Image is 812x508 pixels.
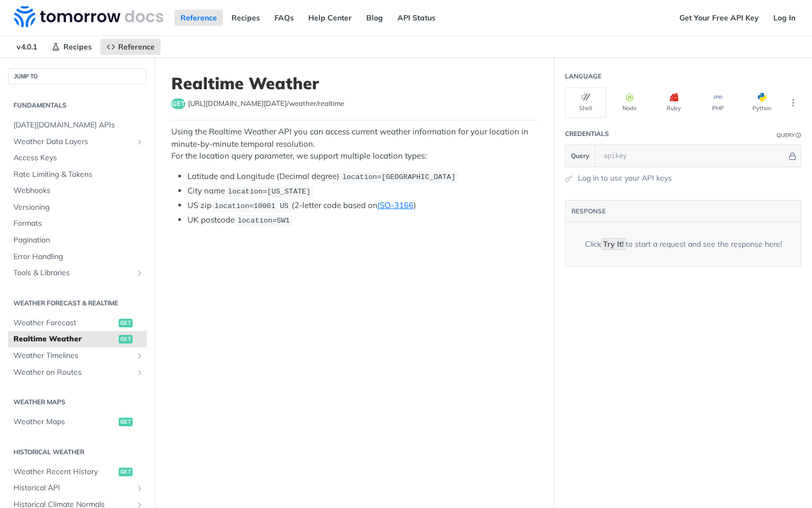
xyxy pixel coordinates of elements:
code: location=[US_STATE] [225,186,314,197]
code: location=SW1 [235,215,293,226]
span: get [119,335,133,344]
button: JUMP TO [8,68,147,84]
code: Try It! [601,238,626,250]
span: Formats [13,218,144,229]
input: apikey [598,145,787,167]
button: RESPONSE [571,206,606,217]
a: FAQs [269,10,300,26]
span: get [119,418,133,426]
a: Blog [360,10,389,26]
a: Formats [8,216,147,232]
a: Weather Data LayersShow subpages for Weather Data Layers [8,134,147,150]
span: get [119,468,133,476]
span: Recipes [63,42,92,52]
span: v4.0.1 [11,39,43,55]
h2: Weather Forecast & realtime [8,298,147,308]
a: Log In [767,10,801,26]
a: Log in to use your API keys [578,173,672,184]
button: Show subpages for Historical API [135,484,144,492]
a: Weather on RoutesShow subpages for Weather on Routes [8,364,147,381]
button: Query [565,145,596,167]
div: Query [777,131,795,139]
span: https://api.tomorrow.io/v4/weather/realtime [188,98,344,109]
span: Historical API [13,483,133,493]
img: Tomorrow.io Weather API Docs [14,6,163,27]
span: Weather Timelines [13,350,133,361]
span: Weather Recent History [13,467,116,477]
a: Realtime Weatherget [8,331,147,347]
h2: Weather Maps [8,397,147,407]
li: UK postcode [187,214,538,226]
button: Shell [565,87,606,118]
span: Webhooks [13,185,144,196]
span: Weather Maps [13,417,116,427]
button: Show subpages for Weather Timelines [135,352,144,360]
div: Credentials [565,129,609,139]
span: Versioning [13,202,144,213]
a: API Status [392,10,441,26]
li: Latitude and Longitude (Decimal degree) [187,170,538,183]
span: Weather Forecast [13,318,116,328]
button: Show subpages for Weather on Routes [135,368,144,377]
code: location=[GEOGRAPHIC_DATA] [339,171,458,182]
p: Using the Realtime Weather API you can access current weather information for your location in mi... [171,126,538,162]
a: Versioning [8,199,147,216]
button: PHP [697,87,738,118]
div: Language [565,71,601,81]
a: Get Your Free API Key [673,10,765,26]
a: Historical APIShow subpages for Historical API [8,480,147,496]
button: Show subpages for Tools & Libraries [135,269,144,277]
a: Reference [100,39,161,55]
li: US zip (2-letter code based on ) [187,199,538,212]
a: Weather TimelinesShow subpages for Weather Timelines [8,348,147,364]
span: Access Keys [13,153,144,163]
span: Weather Data Layers [13,137,133,147]
span: Tools & Libraries [13,268,133,278]
div: QueryInformation [777,131,801,139]
a: Recipes [46,39,98,55]
span: Reference [118,42,155,52]
a: Webhooks [8,183,147,199]
code: location=10001 US [212,201,292,211]
li: City name [187,185,538,197]
span: Rate Limiting & Tokens [13,169,144,180]
div: Click to start a request and see the response here! [585,239,782,250]
span: Query [571,151,590,161]
span: Weather on Routes [13,367,133,378]
h2: Fundamentals [8,101,147,110]
button: More Languages [785,95,801,111]
i: Information [796,133,801,138]
a: Help Center [302,10,358,26]
a: Tools & LibrariesShow subpages for Tools & Libraries [8,265,147,281]
svg: More ellipsis [788,98,798,108]
a: Access Keys [8,150,147,166]
span: get [171,98,185,109]
span: Pagination [13,235,144,246]
button: Ruby [653,87,694,118]
a: Weather Forecastget [8,315,147,331]
a: Error Handling [8,249,147,265]
h1: Realtime Weather [171,74,538,93]
button: Python [741,87,782,118]
a: [DATE][DOMAIN_NAME] APIs [8,117,147,133]
h2: Historical Weather [8,447,147,457]
a: Recipes [226,10,266,26]
a: Weather Mapsget [8,414,147,430]
a: Pagination [8,232,147,248]
button: Node [609,87,650,118]
a: Reference [175,10,223,26]
span: Realtime Weather [13,334,116,345]
button: Show subpages for Weather Data Layers [135,138,144,146]
button: Hide [787,151,798,161]
a: Weather Recent Historyget [8,464,147,480]
span: get [119,319,133,327]
a: ISO-3166 [378,200,414,210]
span: Error Handling [13,252,144,262]
span: [DATE][DOMAIN_NAME] APIs [13,120,144,131]
a: Rate Limiting & Tokens [8,167,147,183]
